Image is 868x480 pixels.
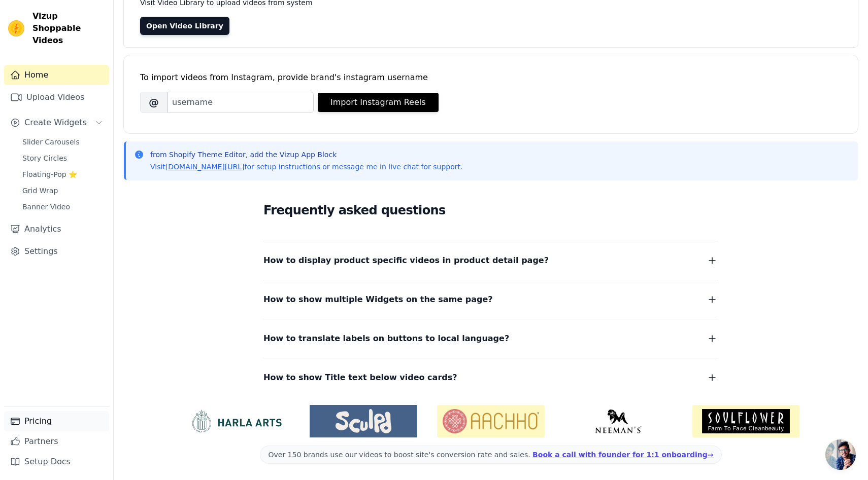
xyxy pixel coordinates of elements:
span: Banner Video [22,202,70,212]
span: Grid Wrap [22,186,58,196]
button: How to show multiple Widgets on the same page? [263,292,718,307]
img: HarlaArts [182,409,289,433]
span: Create Widgets [24,117,87,129]
a: Settings [4,241,109,262]
button: Create Widgets [4,113,109,133]
span: How to show Title text below video cards? [263,371,457,385]
img: Soulflower [692,405,799,437]
a: Slider Carousels [16,135,109,149]
a: Upload Videos [4,87,109,107]
a: Open Video Library [140,17,229,35]
span: @ [140,92,168,113]
button: Import Instagram Reels [318,93,439,112]
p: from Shopify Theme Editor, add the Vizup App Block [150,150,462,160]
a: Grid Wrap [16,183,109,198]
span: Floating-Pop ⭐ [22,169,77,179]
span: How to show multiple Widgets on the same page? [263,292,493,307]
span: Slider Carousels [22,137,80,147]
h2: Frequently asked questions [263,200,718,220]
a: Book a call with founder for 1:1 onboarding [532,451,713,459]
a: Home [4,65,109,85]
div: To import videos from Instagram, provide brand's instagram username [140,71,842,84]
img: Neeman's [565,409,672,433]
img: Vizup [8,20,24,36]
span: How to translate labels on buttons to local language? [263,331,509,346]
a: Analytics [4,219,109,239]
a: Banner Video [16,200,109,214]
span: How to display product specific videos in product detail page? [263,253,549,268]
a: Story Circles [16,151,109,165]
a: Partners [4,431,109,452]
div: Ouvrir le chat [825,439,856,470]
a: [DOMAIN_NAME][URL] [165,163,245,171]
span: Story Circles [22,153,67,163]
img: Aachho [437,405,544,437]
button: How to show Title text below video cards? [263,371,718,385]
a: Setup Docs [4,452,109,472]
a: Pricing [4,411,109,431]
img: Sculpd US [310,409,417,433]
button: How to translate labels on buttons to local language? [263,331,718,346]
button: How to display product specific videos in product detail page? [263,253,718,268]
span: Vizup Shoppable Videos [32,10,105,47]
p: Visit for setup instructions or message me in live chat for support. [150,162,462,172]
input: username [168,92,314,113]
a: Floating-Pop ⭐ [16,167,109,181]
